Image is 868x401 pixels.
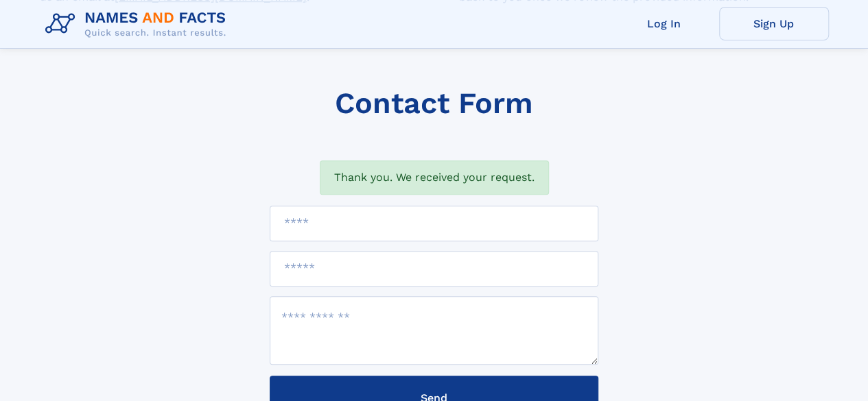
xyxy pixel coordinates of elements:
a: Log In [609,7,719,40]
div: Thank you. We received your request. [320,160,549,195]
h1: Contact Form [335,86,533,120]
img: Logo Names and Facts [40,5,237,42]
a: Sign Up [719,7,829,40]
